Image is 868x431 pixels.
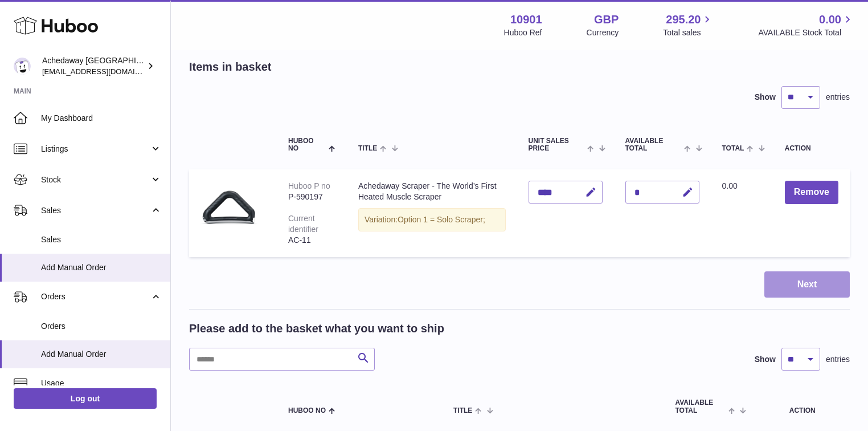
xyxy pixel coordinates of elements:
[200,181,257,238] img: Achedaway Scraper - The World’s First Heated Muscle Scraper
[755,92,776,103] label: Show
[42,67,167,76] span: [EMAIL_ADDRESS][DOMAIN_NAME]
[722,145,744,152] span: Total
[594,12,619,27] strong: GBP
[41,205,150,216] span: Sales
[358,145,377,152] span: Title
[758,12,854,38] a: 0.00 AVAILABLE Stock Total
[587,27,619,38] div: Currency
[625,137,682,152] span: AVAILABLE Total
[722,181,738,190] span: 0.00
[288,137,326,152] span: Huboo no
[675,399,726,414] span: AVAILABLE Total
[398,215,485,224] span: Option 1 = Solo Scraper;
[764,271,850,298] button: Next
[755,354,776,365] label: Show
[785,181,838,204] button: Remove
[14,388,157,409] a: Log out
[785,145,838,152] div: Action
[358,208,506,231] div: Variation:
[663,12,714,38] a: 295.20 Total sales
[288,181,330,190] div: Huboo P no
[41,262,162,273] span: Add Manual Order
[41,291,150,302] span: Orders
[189,59,272,75] h2: Items in basket
[41,378,162,389] span: Usage
[758,27,854,38] span: AVAILABLE Stock Total
[826,92,850,103] span: entries
[189,321,444,336] h2: Please add to the basket what you want to ship
[41,174,150,185] span: Stock
[453,407,472,414] span: Title
[826,354,850,365] span: entries
[41,349,162,360] span: Add Manual Order
[819,12,841,27] span: 0.00
[41,144,150,154] span: Listings
[42,55,145,77] div: Achedaway [GEOGRAPHIC_DATA]
[14,58,31,75] img: admin@newpb.co.uk
[755,388,850,425] th: Action
[288,192,335,202] div: P-590197
[529,137,585,152] span: Unit Sales Price
[41,113,162,124] span: My Dashboard
[288,214,318,234] div: Current identifier
[288,235,335,246] div: AC-11
[663,27,714,38] span: Total sales
[41,321,162,332] span: Orders
[666,12,701,27] span: 295.20
[41,234,162,245] span: Sales
[288,407,326,414] span: Huboo no
[510,12,542,27] strong: 10901
[347,169,517,257] td: Achedaway Scraper - The World’s First Heated Muscle Scraper
[504,27,542,38] div: Huboo Ref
